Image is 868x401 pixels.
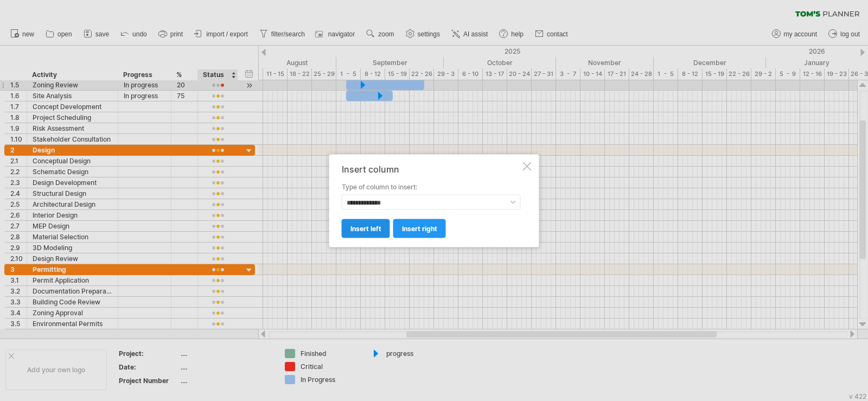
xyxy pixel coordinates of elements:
div: Insert column [342,164,521,174]
a: insert left [342,219,390,238]
a: insert right [393,219,446,238]
label: Type of column to insert: [342,182,521,192]
span: insert left [350,224,381,232]
span: insert right [402,224,437,232]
